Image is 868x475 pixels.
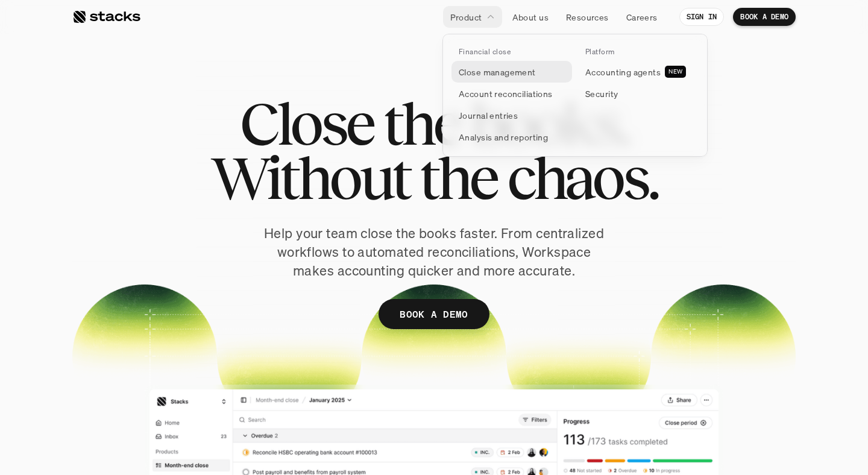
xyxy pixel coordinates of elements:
[507,151,658,205] span: chaos.
[585,66,661,78] p: Accounting agents
[451,61,572,83] a: Close management
[379,299,489,329] a: BOOK A DEMO
[459,109,518,122] p: Journal entries
[420,151,497,205] span: the
[512,11,549,24] p: About us
[459,48,511,56] p: Financial close
[450,11,482,24] p: Product
[451,104,572,126] a: Journal entries
[459,87,553,100] p: Account reconciliations
[740,13,788,21] p: BOOK A DEMO
[459,131,548,143] p: Analysis and reporting
[585,48,615,56] p: Platform
[210,151,409,205] span: Without
[733,8,796,26] a: BOOK A DEMO
[619,6,665,28] a: Careers
[142,230,195,238] a: Privacy Policy
[578,83,699,104] a: Security
[383,96,461,151] span: the
[559,6,616,28] a: Resources
[240,96,373,151] span: Close
[459,66,536,78] p: Close management
[668,68,682,75] h2: NEW
[687,13,717,21] p: SIGN IN
[451,126,572,148] a: Analysis and reporting
[259,224,609,280] p: Help your team close the books faster. From centralized workflows to automated reconciliations, W...
[505,6,556,28] a: About us
[566,11,609,24] p: Resources
[626,11,658,24] p: Careers
[585,87,618,100] p: Security
[451,83,572,104] a: Account reconciliations
[679,8,725,26] a: SIGN IN
[578,61,699,83] a: Accounting agentsNEW
[400,306,468,323] p: BOOK A DEMO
